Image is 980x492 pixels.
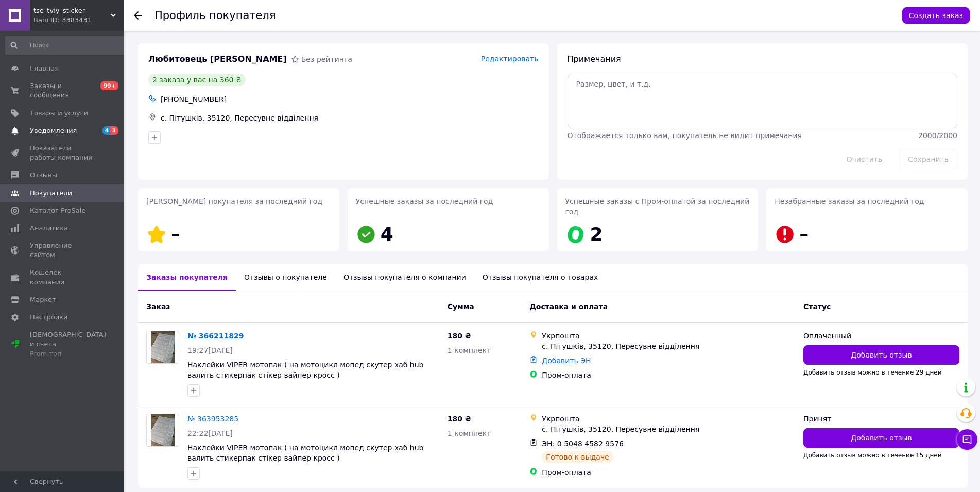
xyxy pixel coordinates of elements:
[134,10,142,21] div: Вернуться назад
[187,332,244,340] a: № 366211829
[918,131,957,140] span: 2000 / 2000
[30,330,106,359] span: [DEMOGRAPHIC_DATA] и счета
[146,302,170,311] span: Заказ
[542,370,795,380] div: Пром-оплата
[474,264,607,291] div: Отзывы покупателя о товарах
[301,55,352,63] span: Без рейтинга
[381,224,393,245] span: 4
[30,81,95,100] span: Заказы и сообщения
[33,15,124,25] div: Ваш ID: 3383431
[335,264,474,291] div: Отзывы покупателя о компании
[5,36,127,55] input: Поиск
[100,81,118,90] span: 99+
[30,109,88,118] span: Товары и услуги
[448,429,491,437] span: 1 комплект
[568,54,621,64] span: Примечания
[568,131,802,140] span: Отображается только вам, покупатель не видит примечания
[448,332,471,340] span: 180 ₴
[448,415,471,423] span: 180 ₴
[30,241,95,260] span: Управление сайтом
[187,444,423,462] a: Наклейки VIPER мотопак ( на мотоцикл мопед скутер хаб hub валить стикерпак стікер вайпер кросс )
[159,111,541,125] div: с. Пітушків, 35120, Пересувне відділення
[30,171,57,180] span: Отзывы
[187,415,238,423] a: № 363953285
[851,350,912,360] span: Добавить отзыв
[448,346,491,354] span: 1 комплект
[957,429,977,450] button: Чат с покупателем
[151,414,175,446] img: Фото товару
[529,302,608,311] span: Доставка и оплата
[775,197,924,206] span: Незабранные заказы за последний год
[851,433,912,443] span: Добавить отзыв
[803,302,831,311] span: Статус
[148,54,287,65] span: Любитовець [PERSON_NAME]
[542,467,795,478] div: Пром-оплата
[33,6,111,15] span: tse_tviy_sticker
[146,414,179,447] a: Фото товару
[110,126,118,135] span: 3
[138,264,236,291] div: Заказы покупателя
[102,126,111,135] span: 4
[902,7,970,24] button: Создать заказ
[30,224,68,233] span: Аналитика
[30,144,95,162] span: Показатели работы компании
[803,345,959,365] button: Добавить отзыв
[590,224,603,245] span: 2
[154,9,276,22] h1: Профиль покупателя
[542,424,795,434] div: с. Пітушків, 35120, Пересувне відділення
[148,74,246,86] div: 2 заказа у вас на 360 ₴
[187,429,233,437] span: 22:22[DATE]
[30,126,77,135] span: Уведомления
[146,197,322,206] span: [PERSON_NAME] покупателя за последний год
[542,357,591,365] a: Добавить ЭН
[30,64,59,73] span: Главная
[803,428,959,448] button: Добавить отзыв
[187,346,233,354] span: 19:27[DATE]
[542,414,795,424] div: Укрпошта
[542,331,795,341] div: Укрпошта
[542,451,613,463] div: Готово к выдаче
[171,224,180,245] span: –
[30,206,85,215] span: Каталог ProSale
[799,224,809,245] span: –
[146,331,179,364] a: Фото товару
[542,341,795,351] div: с. Пітушків, 35120, Пересувне відділення
[187,361,423,379] a: Наклейки VIPER мотопак ( на мотоцикл мопед скутер хаб hub валить стикерпак стікер вайпер кросс )
[481,55,539,63] span: Редактировать
[30,349,106,359] div: Prom топ
[803,331,959,341] div: Оплаченный
[565,197,750,216] span: Успешные заказы с Пром-оплатой за последний год
[30,313,67,322] span: Настройки
[542,439,624,448] span: ЭН: 0 5048 4582 9576
[356,197,493,206] span: Успешные заказы за последний год
[159,92,541,107] div: [PHONE_NUMBER]
[236,264,335,291] div: Отзывы о покупателе
[803,369,942,376] span: Добавить отзыв можно в течение 29 дней
[30,295,56,304] span: Маркет
[803,452,942,459] span: Добавить отзыв можно в течение 15 дней
[30,268,95,286] span: Кошелек компании
[448,302,474,311] span: Сумма
[803,414,959,424] div: Принят
[151,331,175,363] img: Фото товару
[30,189,72,198] span: Покупатели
